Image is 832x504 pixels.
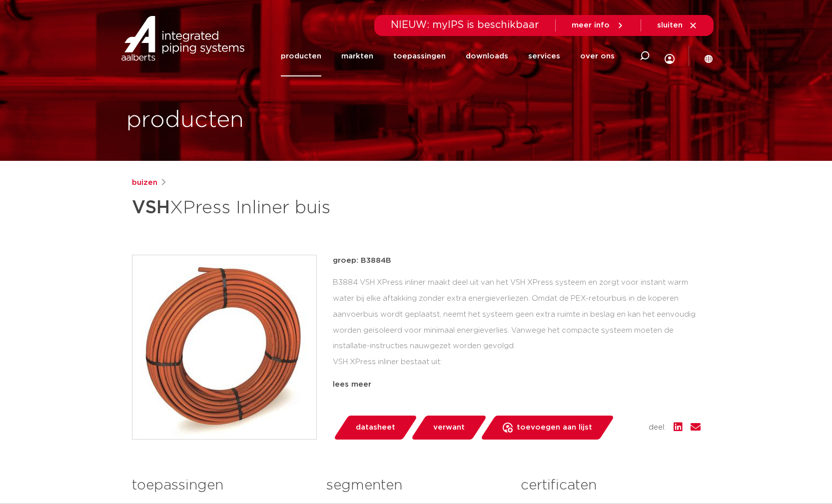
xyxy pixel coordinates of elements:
strong: VSH [132,199,170,217]
span: toevoegen aan lijst [517,420,592,436]
span: NIEUW: myIPS is beschikbaar [391,20,539,30]
a: producten [281,36,321,76]
h3: certificaten [521,476,700,496]
img: Product Image for VSH XPress Inliner buis [132,255,316,439]
a: services [528,36,560,76]
a: downloads [466,36,508,76]
span: deel: [649,422,666,434]
h3: toepassingen [132,476,311,496]
p: groep: B3884B [333,255,701,267]
a: over ons [580,36,615,76]
a: toepassingen [393,36,446,76]
div: my IPS [665,33,675,79]
div: lees meer [333,379,701,391]
li: B3884 fittingen sets voor 28mm of 35mm buis [341,374,701,390]
h3: segmenten [326,476,506,496]
div: B3884 VSH XPress inliner maakt deel uit van het VSH XPress systeem en zorgt voor instant warm wat... [333,275,701,375]
a: verwant [410,416,487,440]
a: meer info [572,21,625,30]
a: datasheet [333,416,418,440]
h1: XPress Inliner buis [132,193,507,223]
span: sluiten [657,21,683,29]
h1: producten [126,104,244,136]
a: sluiten [657,21,698,30]
a: buizen [132,177,157,189]
span: datasheet [356,420,395,436]
nav: Menu [281,36,615,76]
span: verwant [433,420,465,436]
span: meer info [572,21,610,29]
a: markten [341,36,373,76]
